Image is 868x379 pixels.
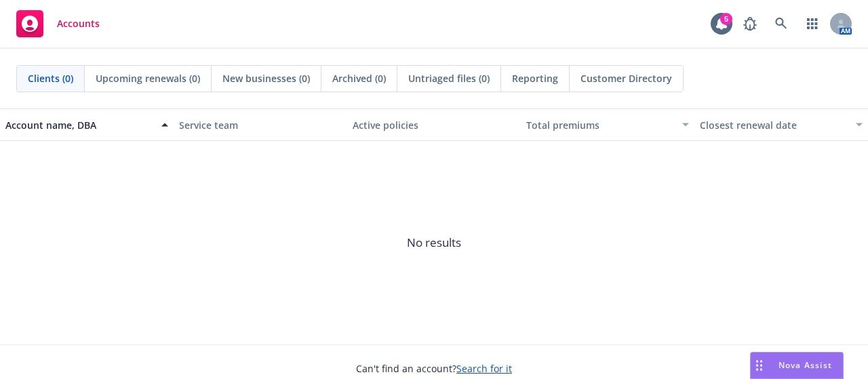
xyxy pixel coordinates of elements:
span: Reporting [512,71,558,85]
a: Search [768,10,795,37]
button: Total premiums [521,108,694,141]
span: Untriaged files (0) [408,71,490,85]
div: Drag to move [751,353,768,378]
div: 5 [720,13,732,25]
span: New businesses (0) [222,71,310,85]
button: Service team [174,108,347,141]
button: Active policies [347,108,521,141]
a: Search for it [456,362,512,375]
span: Clients (0) [28,71,73,85]
span: Customer Directory [580,71,672,85]
span: Archived (0) [332,71,386,85]
a: Switch app [799,10,826,37]
div: Account name, DBA [5,118,153,132]
a: Accounts [11,5,105,43]
span: Accounts [57,18,100,29]
button: Closest renewal date [694,108,868,141]
button: Nova Assist [750,352,844,379]
div: Service team [179,118,342,132]
span: Upcoming renewals (0) [96,71,200,85]
span: Can't find an account? [356,361,512,376]
div: Closest renewal date [700,118,848,132]
div: Total premiums [526,118,674,132]
a: Report a Bug [736,10,764,37]
span: Nova Assist [778,359,832,371]
div: Active policies [353,118,515,132]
